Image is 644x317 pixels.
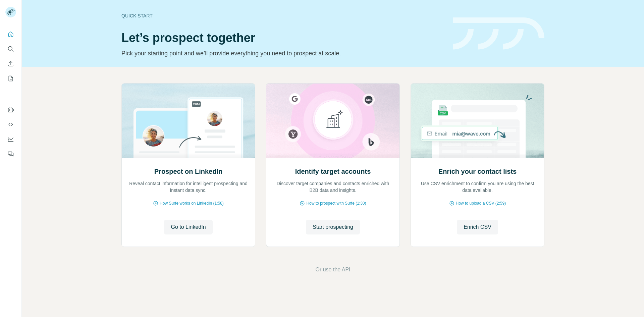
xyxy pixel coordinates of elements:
[160,200,224,206] span: How Surfe works on LinkedIn (1:58)
[453,17,544,50] img: banner
[5,58,16,70] button: Enrich CSV
[164,220,212,234] button: Go to LinkedIn
[306,200,366,206] span: How to prospect with Surfe (1:30)
[411,84,544,158] img: Enrich your contact lists
[418,180,537,194] p: Use CSV enrichment to confirm you are using the best data available.
[295,167,371,176] h2: Identify target accounts
[121,12,445,19] div: Quick start
[438,167,517,176] h2: Enrich your contact lists
[5,133,16,145] button: Dashboard
[121,31,445,45] h1: Let’s prospect together
[464,223,491,231] span: Enrich CSV
[5,72,16,85] button: My lists
[171,223,206,231] span: Go to LinkedIn
[456,200,506,206] span: How to upload a CSV (2:59)
[5,28,16,40] button: Quick start
[5,118,16,130] button: Use Surfe API
[5,148,16,160] button: Feedback
[121,49,445,58] p: Pick your starting point and we’ll provide everything you need to prospect at scale.
[128,180,248,194] p: Reveal contact information for intelligent prospecting and instant data sync.
[5,104,16,116] button: Use Surfe on LinkedIn
[266,84,400,158] img: Identify target accounts
[5,43,16,55] button: Search
[154,167,222,176] h2: Prospect on LinkedIn
[121,84,255,158] img: Prospect on LinkedIn
[315,266,350,274] button: Or use the API
[306,220,360,234] button: Start prospecting
[313,223,353,231] span: Start prospecting
[273,180,393,194] p: Discover target companies and contacts enriched with B2B data and insights.
[457,220,498,234] button: Enrich CSV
